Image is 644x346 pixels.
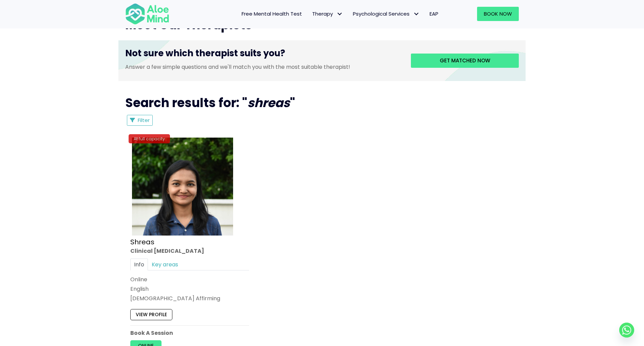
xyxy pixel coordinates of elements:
h3: Not sure which therapist suits you? [125,47,401,63]
a: Key areas [148,259,182,270]
div: [DEMOGRAPHIC_DATA] Affirming [130,294,249,302]
a: Psychological ServicesPsychological Services: submenu [348,7,424,21]
p: Book A Session [130,329,249,337]
span: Therapy: submenu [335,9,344,19]
a: View profile [130,309,172,320]
button: Filter Listings [127,115,153,126]
a: TherapyTherapy: submenu [307,7,348,21]
span: Get matched now [440,57,490,64]
img: Shreas clinical psychologist [132,138,233,236]
span: Filter [138,117,150,124]
h2: Search results for: " " [125,95,519,111]
a: Shreas [130,238,154,247]
span: Free Mental Health Test [242,10,302,17]
a: Info [130,259,148,270]
div: Clinical [MEDICAL_DATA] [130,247,249,255]
p: English [130,285,249,293]
a: Book Now [477,7,519,21]
div: Online [130,276,249,283]
span: Psychological Services [353,10,419,17]
a: EAP [424,7,443,21]
img: Aloe mind Logo [125,3,169,25]
span: Meet Our Therapists [125,16,252,34]
div: At full capacity [129,134,170,143]
p: Answer a few simple questions and we'll match you with the most suitable therapist! [125,63,401,71]
span: Psychological Services: submenu [411,9,421,19]
a: Whatsapp [619,323,634,338]
em: shreas [247,94,290,111]
span: Therapy [312,10,343,17]
span: EAP [430,10,438,17]
a: Get matched now [411,54,519,68]
nav: Menu [178,7,443,21]
a: Free Mental Health Test [236,7,307,21]
span: Book Now [484,10,512,17]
